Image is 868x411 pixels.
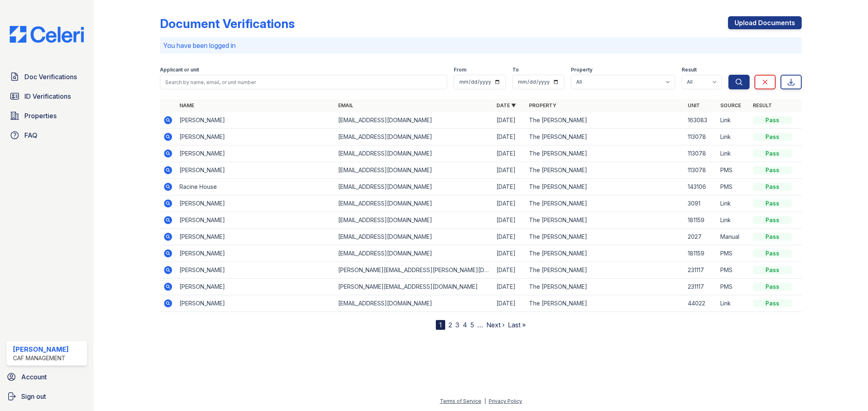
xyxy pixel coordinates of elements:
[335,262,493,279] td: [PERSON_NAME][EMAIL_ADDRESS][PERSON_NAME][DOMAIN_NAME]
[753,166,792,174] div: Pass
[753,299,792,307] div: Pass
[717,295,750,312] td: Link
[493,295,526,312] td: [DATE]
[176,295,335,312] td: [PERSON_NAME]
[24,111,57,121] span: Properties
[753,149,792,158] div: Pass
[684,212,717,229] td: 181159
[7,127,87,143] a: FAQ
[7,108,87,124] a: Properties
[24,130,37,140] span: FAQ
[7,69,87,85] a: Doc Verifications
[338,102,353,108] a: Email
[717,212,750,229] td: Link
[160,16,295,31] div: Document Verifications
[720,102,741,108] a: Source
[688,102,700,108] a: Unit
[176,145,335,162] td: [PERSON_NAME]
[526,129,684,145] td: The [PERSON_NAME]
[493,162,526,179] td: [DATE]
[493,262,526,279] td: [DATE]
[526,179,684,195] td: The [PERSON_NAME]
[335,229,493,245] td: [EMAIL_ADDRESS][DOMAIN_NAME]
[493,245,526,262] td: [DATE]
[717,245,750,262] td: PMS
[440,398,481,404] a: Terms of Service
[463,321,467,329] a: 4
[753,183,792,191] div: Pass
[176,162,335,179] td: [PERSON_NAME]
[335,245,493,262] td: [EMAIL_ADDRESS][DOMAIN_NAME]
[176,195,335,212] td: [PERSON_NAME]
[335,195,493,212] td: [EMAIL_ADDRESS][DOMAIN_NAME]
[493,279,526,295] td: [DATE]
[436,320,445,330] div: 1
[526,195,684,212] td: The [PERSON_NAME]
[684,245,717,262] td: 181159
[160,75,447,89] input: Search by name, email, or unit number
[3,369,90,385] a: Account
[753,233,792,241] div: Pass
[335,162,493,179] td: [EMAIL_ADDRESS][DOMAIN_NAME]
[717,229,750,245] td: Manual
[335,129,493,145] td: [EMAIL_ADDRESS][DOMAIN_NAME]
[176,179,335,195] td: Racine House
[176,262,335,279] td: [PERSON_NAME]
[753,216,792,224] div: Pass
[684,179,717,195] td: 143106
[684,145,717,162] td: 113078
[753,283,792,291] div: Pass
[682,67,697,73] label: Result
[508,321,526,329] a: Last »
[526,112,684,129] td: The [PERSON_NAME]
[684,295,717,312] td: 44022
[13,344,69,354] div: [PERSON_NAME]
[684,262,717,279] td: 231117
[493,129,526,145] td: [DATE]
[477,320,483,330] span: …
[7,88,87,104] a: ID Verifications
[24,91,71,101] span: ID Verifications
[529,102,556,108] a: Property
[470,321,474,329] a: 5
[728,16,802,29] a: Upload Documents
[163,41,798,50] p: You have been logged in
[717,179,750,195] td: PMS
[484,398,486,404] div: |
[496,102,516,108] a: Date ▼
[335,295,493,312] td: [EMAIL_ADDRESS][DOMAIN_NAME]
[753,249,792,257] div: Pass
[21,392,46,401] span: Sign out
[493,195,526,212] td: [DATE]
[335,212,493,229] td: [EMAIL_ADDRESS][DOMAIN_NAME]
[493,229,526,245] td: [DATE]
[489,398,522,404] a: Privacy Policy
[455,321,459,329] a: 3
[24,72,77,82] span: Doc Verifications
[448,321,452,329] a: 2
[335,279,493,295] td: [PERSON_NAME][EMAIL_ADDRESS][DOMAIN_NAME]
[486,321,505,329] a: Next ›
[21,372,47,382] span: Account
[3,388,90,405] a: Sign out
[176,212,335,229] td: [PERSON_NAME]
[684,195,717,212] td: 3091
[176,245,335,262] td: [PERSON_NAME]
[753,116,792,124] div: Pass
[571,67,593,73] label: Property
[335,145,493,162] td: [EMAIL_ADDRESS][DOMAIN_NAME]
[335,112,493,129] td: [EMAIL_ADDRESS][DOMAIN_NAME]
[753,266,792,274] div: Pass
[176,279,335,295] td: [PERSON_NAME]
[684,279,717,295] td: 231117
[493,112,526,129] td: [DATE]
[684,229,717,245] td: 2027
[753,102,772,108] a: Result
[753,133,792,141] div: Pass
[717,279,750,295] td: PMS
[526,212,684,229] td: The [PERSON_NAME]
[684,162,717,179] td: 113078
[717,162,750,179] td: PMS
[717,195,750,212] td: Link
